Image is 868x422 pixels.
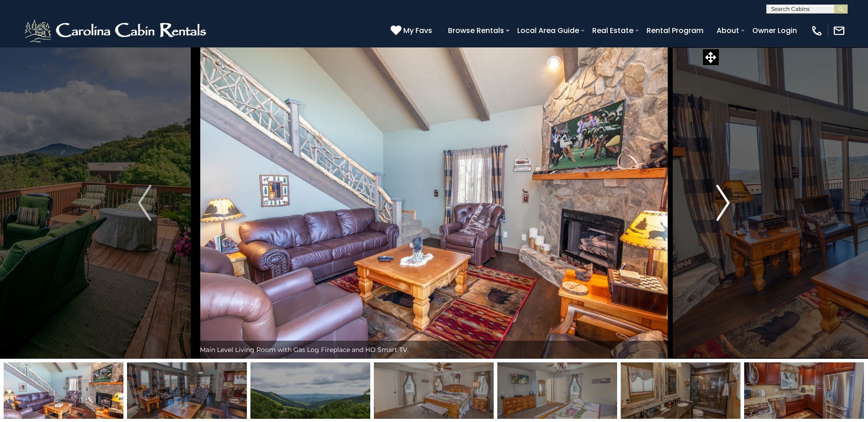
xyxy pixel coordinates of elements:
[744,362,864,419] img: 163265925
[374,362,494,419] img: 163265919
[391,25,434,37] a: My Favs
[811,24,823,37] img: phone-regular-white.png
[23,17,210,44] img: White-1-2.png
[833,24,845,37] img: mail-regular-white.png
[642,23,708,38] a: Rental Program
[4,362,123,419] img: 163265910
[94,47,195,359] button: Previous
[673,47,774,359] button: Next
[138,185,151,221] img: arrow
[513,23,584,38] a: Local Area Guide
[403,25,432,36] span: My Favs
[748,23,802,38] a: Owner Login
[497,362,617,419] img: 163265914
[250,362,370,419] img: 163265912
[712,23,744,38] a: About
[443,23,509,38] a: Browse Rentals
[621,362,741,419] img: 163265924
[717,185,730,221] img: arrow
[127,362,247,419] img: 163265923
[588,23,638,38] a: Real Estate
[195,341,673,359] div: Main Level Living Room with Gas Log Fireplace and HD Smart TV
